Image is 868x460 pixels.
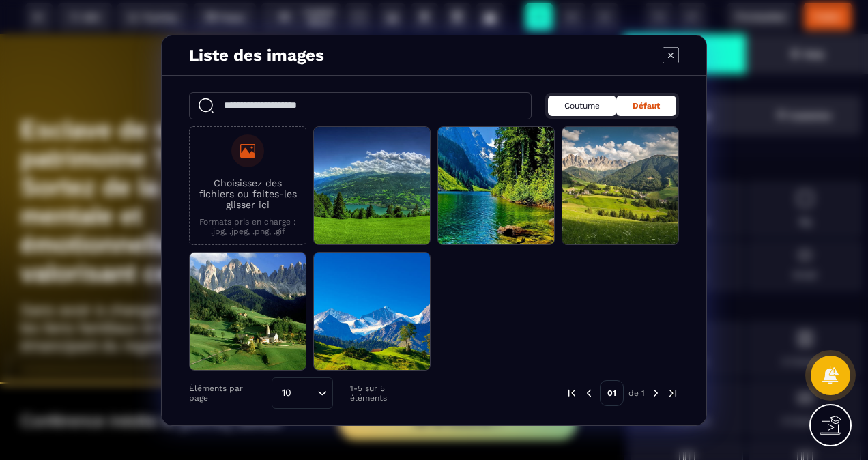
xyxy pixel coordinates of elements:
p: 1-5 sur 5 éléments [350,384,424,403]
p: Éléments par page [189,384,265,403]
span: Coutume [564,101,600,111]
p: 01 [600,380,624,406]
h4: Liste des images [189,46,324,65]
img: next [667,387,679,399]
p: Formats pris en charge : .jpg, .jpeg, .png, .gif [197,217,299,236]
img: next [650,387,662,399]
span: 10 [277,386,296,401]
b: Esclave de son patrimoine ? Sortez de la charge mentale et émotionnelle, tout en valorisant celui... [20,82,274,253]
h2: Sans avoir à changer, en respectant les liens familiaux et tout en vous émancipant du regard de l... [20,261,282,328]
p: de 1 [628,388,645,399]
span: Défaut [633,101,660,111]
img: prev [566,387,578,399]
p: Choisissez des fichiers ou faites-les glisser ici [197,177,299,210]
img: prev [583,387,595,399]
div: Search for option [272,377,333,409]
button: Je m'inscris ! [338,371,577,405]
h2: Conférence inédite le [DATE] 18h00 [20,371,312,403]
input: Search for option [296,386,314,401]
